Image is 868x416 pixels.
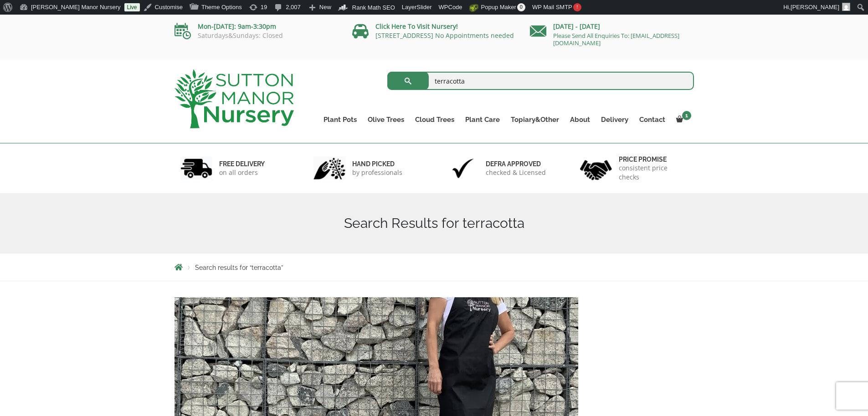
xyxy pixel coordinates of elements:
img: 3.jpg [447,157,479,180]
a: Please Send All Enquiries To: [EMAIL_ADDRESS][DOMAIN_NAME] [553,32,679,47]
span: 0 [517,3,525,11]
img: 4.jpg [580,154,612,182]
a: About [565,113,596,126]
a: Delivery [596,113,634,126]
a: Terracotta Tuscan Pot Rolled Rim 65 (Handmade) [175,390,578,399]
img: 1.jpg [180,157,212,180]
span: ! [573,3,581,11]
span: Rank Math SEO [352,4,395,11]
p: [DATE] - [DATE] [530,21,694,32]
h6: Price promise [619,155,688,163]
h6: Defra approved [486,160,546,168]
p: consistent price checks [619,163,688,182]
p: on all orders [219,168,265,177]
p: by professionals [352,168,402,177]
p: checked & Licensed [486,168,546,177]
a: 1 [671,113,694,126]
p: Saturdays&Sundays: Closed [175,32,339,39]
img: logo [175,69,294,128]
a: Plant Care [460,113,505,126]
span: Search results for “terracotta” [195,264,283,271]
a: Contact [634,113,671,126]
a: Cloud Trees [410,113,460,126]
span: 1 [682,111,691,120]
h1: Search Results for terracotta [175,215,694,232]
nav: Breadcrumbs [175,263,694,271]
p: Mon-[DATE]: 9am-3:30pm [175,21,339,32]
img: 2.jpg [313,157,345,180]
h6: hand picked [352,160,402,168]
h6: FREE DELIVERY [219,160,265,168]
span: [PERSON_NAME] [791,4,839,11]
input: Search... [387,72,694,90]
a: Olive Trees [362,113,410,126]
a: Topiary&Other [505,113,565,126]
a: Live [124,3,140,11]
a: Plant Pots [318,113,362,126]
a: Click Here To Visit Nursery! [375,22,458,31]
a: [STREET_ADDRESS] No Appointments needed [375,31,514,40]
